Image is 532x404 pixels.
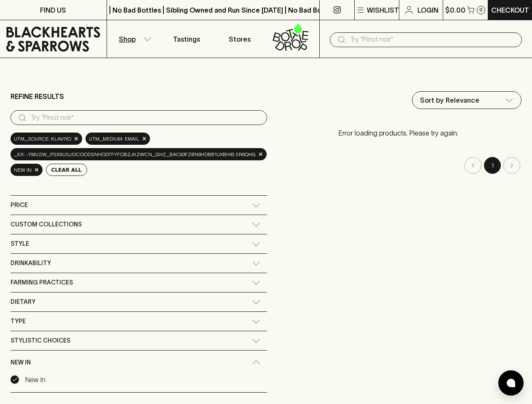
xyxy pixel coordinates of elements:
[74,134,79,143] span: ×
[11,254,267,273] div: Drinkability
[275,120,521,146] p: Error loading products. Please try again.
[11,331,267,350] div: Stylistic Choices
[89,135,139,143] span: utm_medium: email
[46,164,87,176] button: Clear All
[11,316,26,327] span: Type
[11,357,31,368] span: New In
[11,273,267,292] div: Farming Practices
[445,5,465,15] p: $0.00
[258,150,263,159] span: ×
[107,20,160,58] button: Shop
[11,215,267,234] div: Custom Collections
[491,5,529,15] p: Checkout
[25,375,45,385] p: New In
[160,20,213,58] a: Tastings
[11,297,35,307] span: Dietary
[229,34,251,44] p: Stores
[11,239,29,249] span: Style
[11,312,267,331] div: Type
[11,200,28,210] span: Price
[40,5,66,15] p: FIND US
[34,165,39,174] span: ×
[11,234,267,253] div: Style
[507,379,515,387] img: bubble-icon
[11,219,82,230] span: Custom Collections
[417,5,438,15] p: Login
[173,34,200,44] p: Tastings
[412,92,521,109] div: Sort by Relevance
[31,111,260,125] input: Try “Pinot noir”
[367,5,399,15] p: Wishlist
[11,196,267,215] div: Price
[479,8,483,12] p: 0
[14,150,256,159] span: _kx: -ymU2W_psxxUSjSicOoDsnhoD7FYFObZjKZwcn_gHz_BaC93fZBn9hDBb1UxBHiB.Sr6qHg
[11,91,64,101] p: Refine Results
[275,157,521,174] nav: pagination navigation
[484,157,501,174] button: page 1
[14,135,71,143] span: utm_source: Klaviyo
[11,335,70,346] span: Stylistic Choices
[350,33,515,46] input: Try "Pinot noir"
[11,258,51,268] span: Drinkability
[11,292,267,311] div: Dietary
[119,34,136,44] p: Shop
[11,277,73,288] span: Farming Practices
[213,20,266,58] a: Stores
[14,166,32,174] span: New In
[142,134,147,143] span: ×
[11,351,267,375] div: New In
[420,95,479,105] p: Sort by Relevance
